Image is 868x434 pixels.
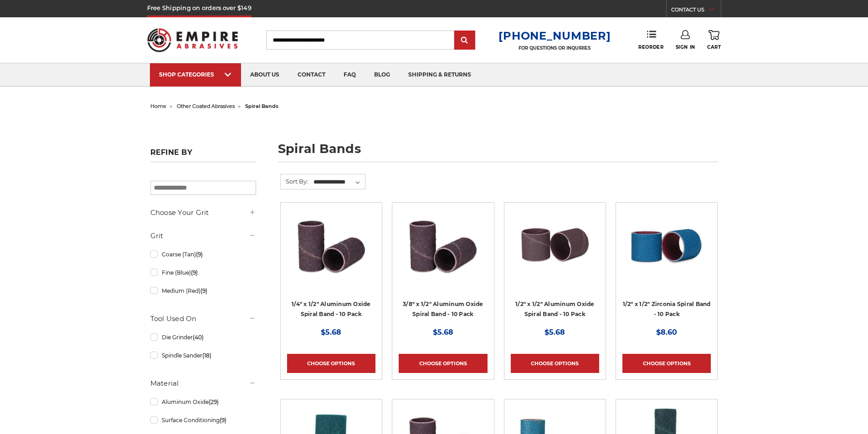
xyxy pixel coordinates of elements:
[707,30,721,50] a: Cart
[498,29,611,42] a: [PHONE_NUMBER]
[150,394,256,410] a: Aluminum Oxide(29)
[150,148,256,162] h5: Refine by
[241,63,288,87] a: about us
[177,103,235,109] a: other coated abrasives
[630,209,703,282] img: 1/2" x 1/2" Spiral Bands Zirconia Aluminum
[150,230,256,241] h5: Grit
[209,398,219,405] span: (29)
[406,209,479,282] img: 3/8" x 1/2" AOX Spiral Bands
[622,209,711,297] a: 1/2" x 1/2" Spiral Bands Zirconia Aluminum
[638,30,663,50] a: Reorder
[515,301,595,318] a: 1/2" x 1/2" Aluminum Oxide Spiral Band - 10 Pack
[147,22,238,58] img: Empire Abrasives
[433,328,453,337] span: $5.68
[707,44,721,50] span: Cart
[671,5,721,17] a: CONTACT US
[150,103,166,109] a: home
[295,209,368,282] img: 1/4" x 1/2" Spiral Bands AOX
[202,352,211,359] span: (18)
[456,31,474,50] input: Submit
[622,354,711,373] a: Choose Options
[676,44,695,50] span: Sign In
[150,313,256,324] h5: Tool Used On
[150,246,256,262] a: Coarse (Tan)(9)
[638,44,663,50] span: Reorder
[150,283,256,299] a: Medium (Red)(9)
[399,63,480,87] a: shipping & returns
[281,174,308,188] label: Sort By:
[288,63,334,87] a: contact
[403,301,483,318] a: 3/8" x 1/2" Aluminum Oxide Spiral Band - 10 Pack
[287,209,375,297] a: 1/4" x 1/2" Spiral Bands AOX
[623,301,711,318] a: 1/2" x 1/2" Zirconia Spiral Band - 10 Pack
[200,287,207,294] span: (9)
[365,63,399,87] a: blog
[287,354,375,373] a: Choose Options
[312,175,365,189] select: Sort By:
[321,328,341,337] span: $5.68
[150,378,256,389] h5: Material
[334,63,365,87] a: faq
[196,251,203,258] span: (9)
[150,329,256,345] a: Die Grinder(40)
[150,265,256,281] a: Fine (Blue)(9)
[245,103,278,109] span: spiral bands
[544,328,565,337] span: $5.68
[511,209,599,297] a: 1/2" x 1/2" Spiral Bands Aluminum Oxide
[159,71,232,78] div: SHOP CATEGORIES
[150,347,256,363] a: Spindle Sander(18)
[292,301,371,318] a: 1/4" x 1/2" Aluminum Oxide Spiral Band - 10 Pack
[519,209,591,282] img: 1/2" x 1/2" Spiral Bands Aluminum Oxide
[498,45,611,51] p: FOR QUESTIONS OR INQUIRIES
[191,269,198,276] span: (9)
[511,354,599,373] a: Choose Options
[656,328,677,337] span: $8.60
[399,354,487,373] a: Choose Options
[150,412,256,428] a: Surface Conditioning(9)
[193,334,204,341] span: (40)
[399,209,487,297] a: 3/8" x 1/2" AOX Spiral Bands
[278,143,718,162] h1: spiral bands
[150,207,256,218] h5: Choose Your Grit
[220,417,226,424] span: (9)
